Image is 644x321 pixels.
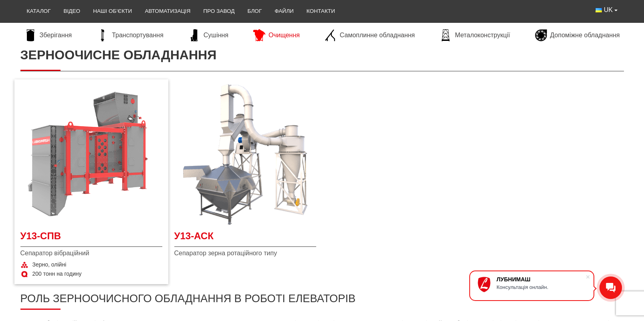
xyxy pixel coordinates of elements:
[184,29,232,41] a: Сушіння
[550,31,620,40] span: Допоміжне обладнання
[589,2,624,18] button: UK
[204,31,228,40] span: Сушіння
[32,261,67,269] span: Зерно, олійні
[269,31,300,40] span: Очищення
[20,249,162,258] span: Сепаратор вібраційний
[268,2,300,20] a: Файли
[321,29,419,41] a: Самоплинне обладнання
[20,229,162,247] a: У13-СПВ
[497,284,585,290] div: Консультація онлайн.
[20,29,76,41] a: Зберігання
[249,29,304,41] a: Очищення
[20,292,624,310] h2: Роль зерноочисного обладнання в роботі елеваторів
[197,2,241,20] a: Про завод
[138,2,197,20] a: Автоматизація
[497,276,585,283] div: ЛУБНИМАШ
[455,31,510,40] span: Металоконструкції
[93,29,168,41] a: Транспортування
[596,8,602,12] img: Українська
[241,2,268,20] a: Блог
[20,2,57,20] a: Каталог
[531,29,624,41] a: Допоміжне обладнання
[57,2,87,20] a: Відео
[436,29,514,41] a: Металоконструкції
[112,31,164,40] span: Транспортування
[32,270,82,278] span: 200 тонн на годину
[40,31,72,40] span: Зберігання
[174,249,316,258] span: Сепаратор зерна ротаційного типу
[174,229,316,247] a: У13-АСК
[340,31,415,40] span: Самоплинне обладнання
[20,39,624,71] h1: Зерноочисне обладнання
[300,2,341,20] a: Контакти
[604,6,613,14] span: UK
[87,2,138,20] a: Наші об’єкти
